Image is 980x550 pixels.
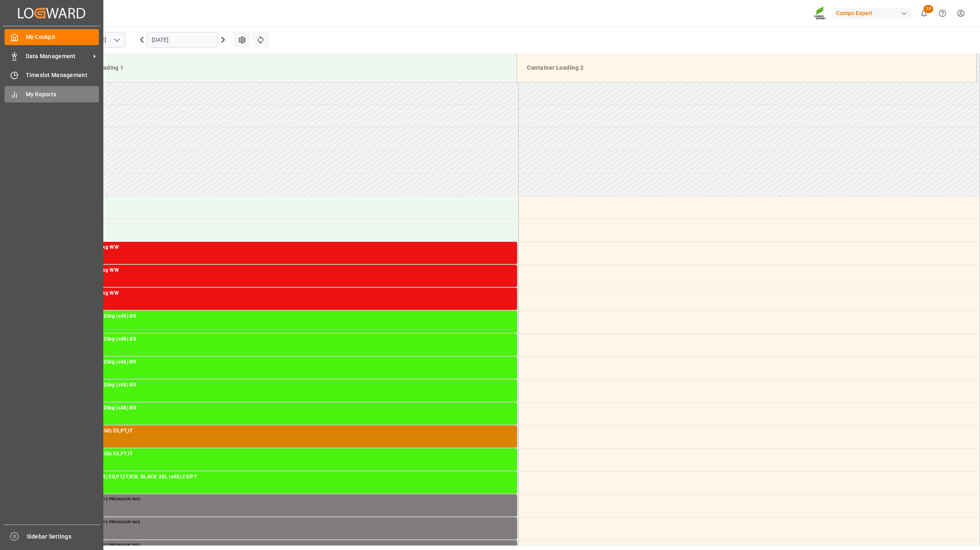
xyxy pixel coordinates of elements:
[62,404,514,412] div: HAK Azul 20-5-5 25kg (x48) BR
[62,366,514,373] div: Main ref : 14051265
[62,481,514,488] div: Main ref : 14053382
[923,5,933,13] span: 13
[26,71,99,80] span: Timeslot Management
[62,381,514,389] div: HAK Azul 20-5-5 25kg (x48) BR
[62,458,514,465] div: Main ref : 14053384
[814,6,827,20] img: Screenshot%202023-09-29%20at%2010.02.21.png_1712312052.png
[110,34,123,46] button: open menu
[64,60,510,75] div: Container Loading 1
[915,4,933,23] button: show 13 new notifications
[26,52,91,61] span: Data Management
[62,389,514,396] div: Main ref : 14051266
[62,427,514,435] div: BAPL 15 3x5kg (x50) ES,PT,IT
[62,335,514,343] div: HAK Azul 20-5-5 25kg (x48) BR
[26,33,99,41] span: My Cockpit
[62,435,514,442] div: Main ref : 14053580
[62,298,514,305] div: Main ref : 14051217
[27,532,100,541] span: Sidebar Settings
[62,252,514,259] div: Main ref : 14051218
[5,29,99,45] a: My Cockpit
[62,243,514,252] div: HYS 13-40-13 25kg WW
[62,542,514,549] div: Main ref : 4510364213 PROMAGRI IMO
[5,67,99,83] a: Timeslot Management
[62,289,514,298] div: HYS 13-40-13 25kg WW
[62,519,514,526] div: Main ref : 4510364213 PROMAGRI IMO
[26,90,99,99] span: My Reports
[147,32,218,48] input: DD.MM.YYYY
[62,496,514,503] div: Main ref : 4510364213 PROMAGRI IMO
[62,275,514,282] div: Main ref : 14051219
[62,266,514,275] div: HYS 13-40-13 25kg WW
[62,473,514,481] div: BAPL 10x1kg (x64) ES,PT,IT;KSL BLACK 20L (x48) ES/PT
[933,4,952,23] button: Help Center
[62,358,514,366] div: HAK Azul 20-5-5 25kg (x48) BR
[62,320,514,327] div: Main ref : 14051267
[524,60,970,75] div: Container Loading 2
[833,5,915,21] button: Compo Expert
[833,7,912,19] div: Compo Expert
[62,312,514,320] div: HAK Azul 20-5-5 25kg (x48) BR
[62,450,514,458] div: BAPL 15 3x5kg (x50) ES,PT,IT
[5,86,99,102] a: My Reports
[62,412,514,419] div: Main ref : 14051269
[62,343,514,350] div: Main ref : 14051268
